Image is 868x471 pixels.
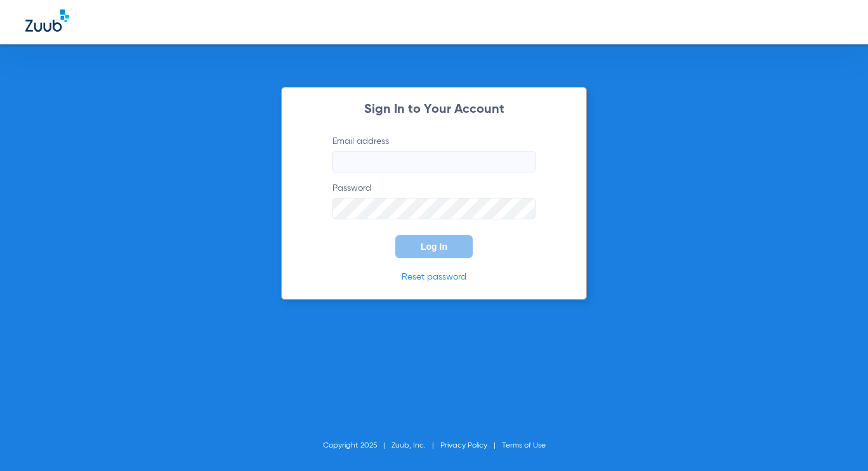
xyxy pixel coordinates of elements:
li: Zuub, Inc. [391,439,440,452]
img: Zuub Logo [25,10,69,32]
input: Email address [332,151,536,172]
li: Copyright 2025 [323,439,391,452]
a: Terms of Use [502,442,546,449]
label: Email address [332,135,536,172]
label: Password [332,182,536,219]
button: Log In [395,235,473,258]
h2: Sign In to Your Account [313,103,555,116]
a: Privacy Policy [440,442,487,449]
input: Password [332,198,536,219]
span: Log In [421,242,447,252]
a: Reset password [402,273,466,281]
